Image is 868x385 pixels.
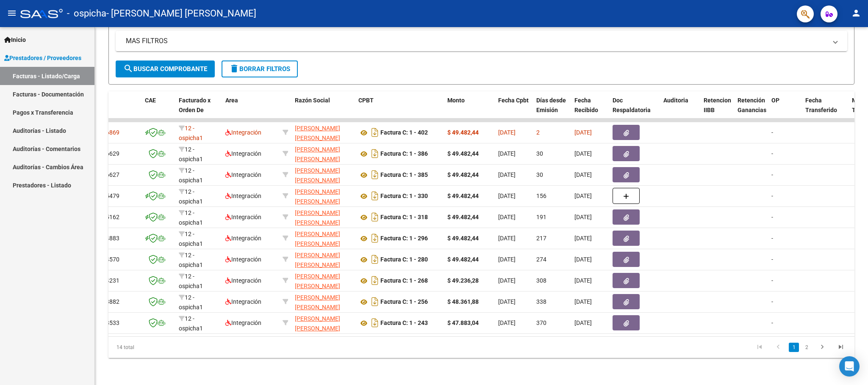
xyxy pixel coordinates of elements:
[108,337,256,358] div: 14 total
[574,256,592,263] span: [DATE]
[225,129,261,136] span: Integración
[106,4,256,23] span: - [PERSON_NAME] [PERSON_NAME]
[126,36,827,46] mat-panel-title: MAS FILTROS
[225,235,261,242] span: Integración
[295,208,352,226] div: 27329170239
[4,53,81,63] span: Prestadores / Proveedores
[179,188,203,205] span: 12 - ospicha1
[175,91,222,129] datatable-header-cell: Facturado x Orden De
[179,294,203,311] span: 12 - ospicha1
[498,256,516,263] span: [DATE]
[103,319,119,326] span: 13533
[498,171,516,178] span: [DATE]
[660,91,700,129] datatable-header-cell: Auditoria
[295,145,352,162] div: 27329170239
[179,273,203,289] span: 12 - ospicha1
[447,150,479,157] strong: $ 49.482,44
[222,60,298,77] button: Borrar Filtros
[771,277,773,284] span: -
[498,214,516,220] span: [DATE]
[179,209,203,226] span: 12 - ospicha1
[179,231,203,247] span: 12 - ospicha1
[103,235,119,242] span: 14883
[770,343,786,352] a: go to previous page
[663,97,688,104] span: Auditoria
[295,293,352,311] div: 27329170239
[123,65,207,73] span: Buscar Comprobante
[789,343,799,352] a: 1
[771,129,773,136] span: -
[369,274,380,287] i: Descargar documento
[141,91,175,129] datatable-header-cell: CAE
[536,150,543,157] span: 30
[498,298,516,305] span: [DATE]
[574,319,592,326] span: [DATE]
[771,97,779,104] span: OP
[295,187,352,205] div: 27329170239
[536,192,546,199] span: 156
[833,343,849,352] a: go to last page
[498,235,516,242] span: [DATE]
[295,124,352,141] div: 27329170239
[800,340,813,355] li: page 2
[498,192,516,199] span: [DATE]
[771,171,773,178] span: -
[380,299,428,305] strong: Factura C: 1 - 256
[447,192,479,199] strong: $ 49.482,44
[225,298,261,305] span: Integración
[447,256,479,263] strong: $ 49.482,44
[771,214,773,220] span: -
[179,146,203,162] span: 12 - ospicha1
[369,189,380,203] i: Descargar documento
[574,97,598,113] span: Fecha Recibido
[295,250,352,268] div: 27329170239
[179,167,203,184] span: 12 - ospicha1
[67,4,106,23] span: - ospicha
[574,214,592,220] span: [DATE]
[380,172,428,179] strong: Factura C: 1 - 385
[229,63,239,74] mat-icon: delete
[355,91,444,129] datatable-header-cell: CPBT
[771,150,773,157] span: -
[103,298,119,305] span: 13882
[700,91,734,129] datatable-header-cell: Retencion IIBB
[225,319,261,326] span: Integración
[380,256,428,263] strong: Factura C: 1 - 280
[99,91,141,129] datatable-header-cell: ID
[447,298,479,305] strong: $ 48.361,88
[771,235,773,242] span: -
[771,319,773,326] span: -
[369,147,380,160] i: Descargar documento
[225,214,261,220] span: Integración
[574,171,592,178] span: [DATE]
[103,192,119,199] span: 15479
[447,319,479,326] strong: $ 47.883,04
[801,343,812,352] a: 2
[295,231,340,247] span: [PERSON_NAME] [PERSON_NAME]
[609,91,660,129] datatable-header-cell: Doc Respaldatoria
[103,214,119,220] span: 15162
[574,235,592,242] span: [DATE]
[533,91,571,129] datatable-header-cell: Días desde Emisión
[222,91,279,129] datatable-header-cell: Area
[771,192,773,199] span: -
[495,91,533,129] datatable-header-cell: Fecha Cpbt
[295,97,330,104] span: Razón Social
[295,315,340,332] span: [PERSON_NAME] [PERSON_NAME]
[369,126,380,139] i: Descargar documento
[613,97,651,113] span: Doc Respaldatoria
[295,125,340,141] span: [PERSON_NAME] [PERSON_NAME]
[295,166,352,184] div: 27329170239
[179,125,203,141] span: 12 - ospicha1
[574,298,592,305] span: [DATE]
[574,277,592,284] span: [DATE]
[103,171,119,178] span: 16627
[447,277,479,284] strong: $ 49.236,28
[380,235,428,242] strong: Factura C: 1 - 296
[295,188,340,205] span: [PERSON_NAME] [PERSON_NAME]
[145,97,156,104] span: CAE
[536,256,546,263] span: 274
[498,277,516,284] span: [DATE]
[768,91,802,129] datatable-header-cell: OP
[738,97,766,113] span: Retención Ganancias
